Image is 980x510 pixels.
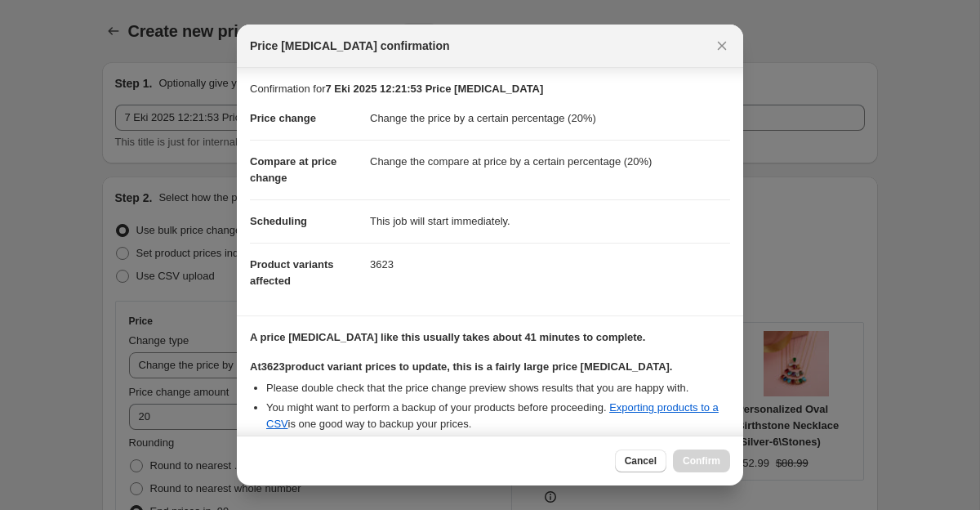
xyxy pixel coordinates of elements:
span: Price change [250,112,316,124]
dd: 3623 [370,243,730,286]
li: You might want to perform a backup of your products before proceeding. is one good way to backup ... [266,400,730,432]
dd: This job will start immediately. [370,199,730,243]
p: Confirmation for [250,81,730,97]
span: Compare at price change [250,155,336,184]
span: Scheduling [250,215,307,227]
button: Close [710,34,733,57]
span: Cancel [625,454,657,467]
dd: Change the compare at price by a certain percentage (20%) [370,140,730,183]
span: Product variants affected [250,258,334,287]
dd: Change the price by a certain percentage (20%) [370,97,730,140]
b: 7 Eki 2025 12:21:53 Price [MEDICAL_DATA] [325,83,543,95]
b: A price [MEDICAL_DATA] like this usually takes about 41 minutes to complete. [250,331,645,343]
a: Exporting products to a CSV [266,401,719,430]
button: Cancel [615,450,666,472]
li: Please double check that the price change preview shows results that you are happy with. [266,380,730,396]
b: At 3623 product variant prices to update, this is a fairly large price [MEDICAL_DATA]. [250,360,672,373]
span: Price [MEDICAL_DATA] confirmation [250,38,450,54]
